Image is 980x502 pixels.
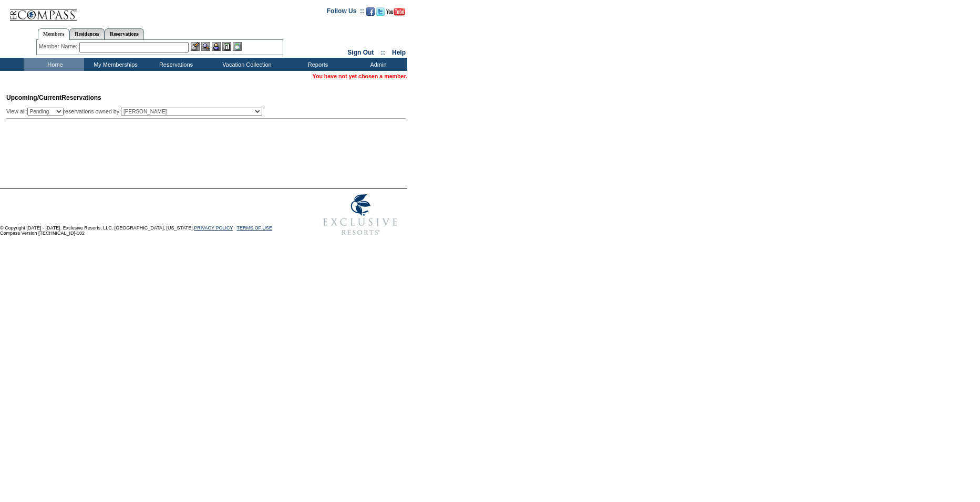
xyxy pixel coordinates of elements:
[313,189,407,241] img: Exclusive Resorts
[366,7,375,16] img: Become our fan on Facebook
[39,42,79,51] div: Member Name:
[376,7,385,16] img: Follow us on Twitter
[381,49,385,56] span: ::
[145,58,205,71] td: Reservations
[201,42,210,51] img: View
[69,28,105,39] a: Residences
[233,42,242,51] img: b_calculator.gif
[24,58,84,71] td: Home
[105,28,144,39] a: Reservations
[376,11,385,17] a: Follow us on Twitter
[6,94,101,101] span: Reservations
[38,28,70,40] a: Members
[6,94,61,101] span: Upcoming/Current
[347,58,407,71] td: Admin
[237,225,273,231] a: TERMS OF USE
[327,6,364,19] td: Follow Us ::
[205,58,286,71] td: Vacation Collection
[191,42,200,51] img: b_edit.gif
[194,225,233,231] a: PRIVACY POLICY
[6,108,267,116] div: View all: reservations owned by:
[386,11,405,17] a: Subscribe to our YouTube Channel
[212,42,221,51] img: Impersonate
[366,11,375,17] a: Become our fan on Facebook
[222,42,231,51] img: Reservations
[84,58,145,71] td: My Memberships
[347,49,374,56] a: Sign Out
[286,58,347,71] td: Reports
[313,73,407,79] span: You have not yet chosen a member.
[386,8,405,16] img: Subscribe to our YouTube Channel
[392,49,406,56] a: Help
